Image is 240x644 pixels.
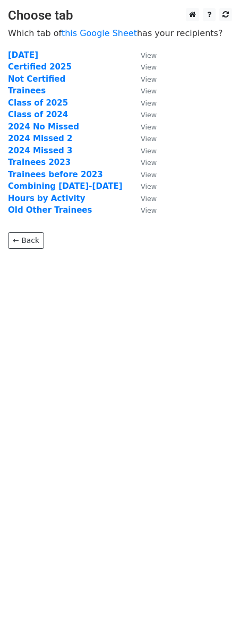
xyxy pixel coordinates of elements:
a: View [130,62,157,72]
a: View [130,74,157,84]
small: View [141,159,157,167]
a: View [130,134,157,143]
small: View [141,147,157,155]
a: View [130,50,157,60]
a: Not Certified [8,74,65,84]
small: View [141,123,157,131]
a: View [130,170,157,179]
a: View [130,110,157,119]
a: View [130,205,157,215]
a: 2024 No Missed [8,122,79,132]
small: View [141,75,157,83]
a: Trainees 2023 [8,158,71,167]
h3: Choose tab [8,8,232,23]
a: View [130,86,157,95]
a: Trainees before 2023 [8,170,103,179]
a: 2024 Missed 3 [8,146,72,155]
small: View [141,195,157,203]
a: Hours by Activity [8,194,85,203]
small: View [141,171,157,179]
small: View [141,182,157,190]
a: ← Back [8,232,44,249]
a: 2024 Missed 2 [8,134,72,143]
small: View [141,51,157,59]
a: Trainees [8,86,46,95]
small: View [141,135,157,143]
a: this Google Sheet [62,28,137,38]
a: View [130,181,157,191]
small: View [141,111,157,119]
a: Certified 2025 [8,62,72,72]
a: Class of 2024 [8,110,68,119]
a: View [130,194,157,203]
small: View [141,206,157,214]
a: Combining [DATE]-[DATE] [8,181,123,191]
small: View [141,63,157,71]
small: View [141,87,157,95]
small: View [141,99,157,107]
a: View [130,122,157,132]
p: Which tab of has your recipients? [8,28,232,39]
a: View [130,98,157,108]
a: Class of 2025 [8,98,68,108]
a: Old Other Trainees [8,205,92,215]
a: [DATE] [8,50,38,60]
a: View [130,158,157,167]
a: View [130,146,157,155]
